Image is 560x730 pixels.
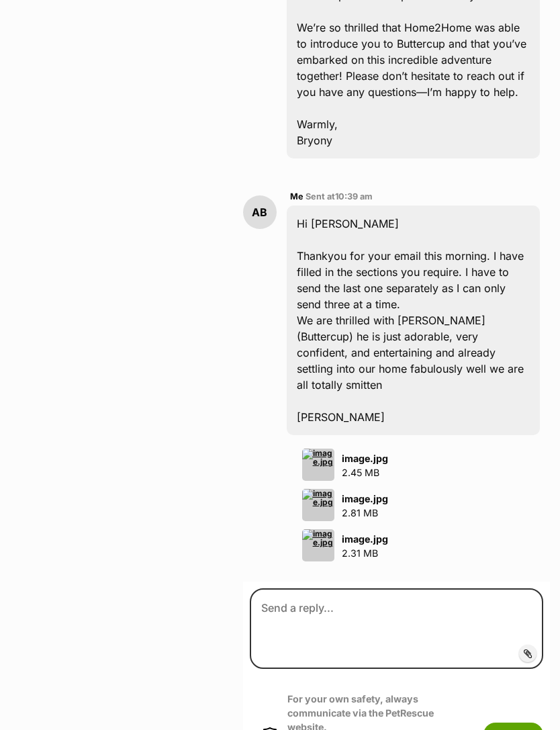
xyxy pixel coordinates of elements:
[342,467,379,478] span: 2.45 MB
[342,507,378,518] span: 2.81 MB
[342,493,388,504] strong: image.jpg
[335,191,373,201] span: 10:39 am
[302,529,334,561] img: image.jpg
[342,533,388,545] strong: image.jpg
[342,547,378,559] span: 2.31 MB
[243,195,277,229] div: AB
[290,191,304,201] span: Me
[302,449,334,481] img: image.jpg
[287,206,540,435] div: Hi [PERSON_NAME] Thankyou for your email this morning. I have filled in the sections you require....
[302,489,334,521] img: image.jpg
[306,191,373,201] span: Sent at
[342,453,388,464] strong: image.jpg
